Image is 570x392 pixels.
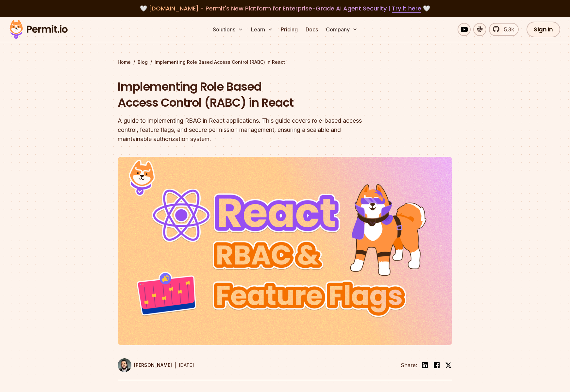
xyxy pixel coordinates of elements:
[175,361,176,369] div: |
[433,361,441,369] img: facebook
[489,23,519,36] a: 5.3k
[138,59,148,65] a: Blog
[149,4,421,12] span: [DOMAIN_NAME] - Permit's New Platform for Enterprise-Grade AI Agent Security |
[118,59,452,65] div: / /
[179,362,194,368] time: [DATE]
[118,116,369,144] div: A guide to implementing RBAC in React applications. This guide covers role-based access control, ...
[421,361,429,369] img: linkedin
[7,18,71,41] img: Permit logo
[278,23,300,36] a: Pricing
[16,4,554,13] div: 🤍 🤍
[445,362,452,368] img: twitter
[118,358,172,372] a: [PERSON_NAME]
[118,59,131,65] a: Home
[118,79,369,111] h1: Implementing Role Based Access Control (RABC) in React
[401,361,417,369] li: Share:
[134,362,172,368] p: [PERSON_NAME]
[392,4,421,13] a: Try it here
[303,23,321,36] a: Docs
[248,23,276,36] button: Learn
[323,23,360,36] button: Company
[118,157,452,345] img: Implementing Role Based Access Control (RABC) in React
[210,23,246,36] button: Solutions
[118,358,131,372] img: Gabriel L. Manor
[500,26,514,33] span: 5.3k
[527,22,560,37] a: Sign In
